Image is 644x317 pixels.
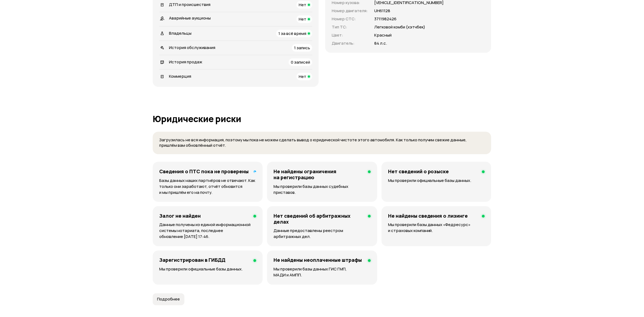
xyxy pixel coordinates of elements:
[374,16,396,22] p: 3711982426
[153,293,184,305] button: Подробнее
[374,24,425,30] p: Легковой комби (хэтчбек)
[332,32,368,38] p: Цвет :
[159,137,485,148] p: Загрузилась не вся информация, поэтому мы пока не можем сделать вывод о юридической чистоте этого...
[159,213,201,219] h4: Залог не найден
[374,32,392,38] p: Красный
[159,222,256,240] p: Данные получены из единой информационной системы нотариата, последнее обновление [DATE] 17:46.
[299,2,306,8] span: Нет
[159,266,256,272] p: Мы проверили официальные базы данных.
[159,257,225,263] h4: Зарегистрирован в ГИБДД
[274,184,371,195] p: Мы проверили базы данных судебных приставов.
[169,59,202,65] span: История продаж
[388,178,485,184] p: Мы проверили официальные базы данных.
[169,30,191,36] span: Владельцы
[299,16,306,22] span: Нет
[274,228,371,240] p: Данные предоставлены реестром арбитражных дел.
[332,24,368,30] p: Тип ТС :
[159,168,249,174] h4: Сведения о ПТС пока не проверены
[332,16,368,22] p: Номер СТС :
[159,178,256,195] p: Базы данных наших партнёров не отвечают. Как только они заработают, отчёт обновится и мы пришлём ...
[332,40,368,46] p: Двигатель :
[294,45,310,51] span: 1 запись
[169,73,191,79] span: Коммерция
[169,2,210,7] span: ДТП и происшествия
[388,213,468,219] h4: Не найдены сведения о лизинге
[388,168,449,174] h4: Нет сведений о розыске
[274,257,362,263] h4: Не найдены неоплаченные штрафы
[374,8,390,14] p: UН61128
[274,168,364,180] h4: Не найдены ограничения на регистрацию
[274,213,364,225] h4: Нет сведений об арбитражных делах
[291,59,310,65] span: 0 записей
[274,266,371,278] p: Мы проверили базы данных ГИС ГМП, МАДИ и АМПП.
[153,114,491,124] h1: Юридические риски
[374,40,387,46] p: 84 л.с.
[169,15,211,21] span: Аварийные аукционы
[278,31,306,36] span: 1 за всё время
[169,45,215,50] span: История обслуживания
[299,74,306,79] span: Нет
[388,222,485,234] p: Мы проверили базы данных «Федресурс» и страховых компаний.
[157,297,180,302] span: Подробнее
[332,8,368,14] p: Номер двигателя :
